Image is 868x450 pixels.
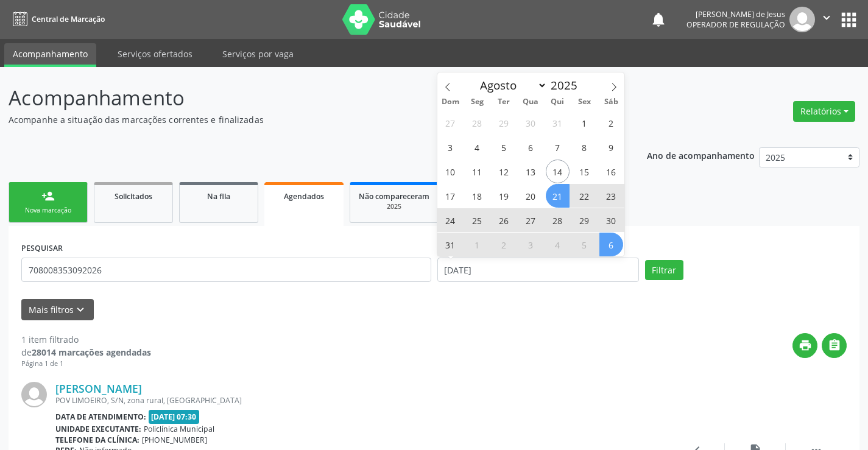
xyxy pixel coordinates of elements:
span: [PHONE_NUMBER] [142,435,207,445]
span: Agosto 24, 2025 [439,208,462,232]
span: Agosto 3, 2025 [439,135,462,159]
span: Julho 31, 2025 [546,111,570,135]
span: Agosto 22, 2025 [573,184,596,208]
span: Agosto 25, 2025 [465,208,489,232]
input: Nome, CNS [21,258,431,282]
i: keyboard_arrow_down [74,303,87,317]
span: Agosto 5, 2025 [492,135,516,159]
span: Agosto 1, 2025 [573,111,596,135]
a: Serviços por vaga [214,43,302,65]
div: de [21,346,151,359]
span: Agosto 28, 2025 [546,208,570,232]
span: Sex [571,98,598,106]
span: Setembro 6, 2025 [599,233,623,256]
span: Agosto 27, 2025 [519,208,543,232]
span: Qui [544,98,571,106]
button: Mais filtroskeyboard_arrow_down [21,299,94,320]
input: Year [547,77,587,93]
span: Setembro 2, 2025 [492,233,516,256]
div: 1 item filtrado [21,333,151,346]
a: Central de Marcação [9,9,105,29]
span: Solicitados [115,191,152,202]
span: Seg [464,98,490,106]
a: Acompanhamento [4,43,96,67]
label: PESQUISAR [21,239,63,258]
span: Na fila [207,191,230,202]
p: Ano de acompanhamento [647,147,755,163]
span: Agosto 10, 2025 [439,160,462,183]
img: img [789,7,815,32]
button: Relatórios [793,101,855,122]
span: Setembro 4, 2025 [546,233,570,256]
span: Setembro 3, 2025 [519,233,543,256]
span: Agendados [284,191,324,202]
select: Month [475,77,548,94]
a: [PERSON_NAME] [55,382,142,395]
span: Policlínica Municipal [144,424,214,434]
span: Agosto 23, 2025 [599,184,623,208]
span: Agosto 21, 2025 [546,184,570,208]
span: Agosto 6, 2025 [519,135,543,159]
a: Serviços ofertados [109,43,201,65]
span: Agosto 2, 2025 [599,111,623,135]
div: Nova marcação [18,206,79,215]
span: Não compareceram [359,191,429,202]
span: Agosto 7, 2025 [546,135,570,159]
button: notifications [650,11,667,28]
i: print [799,339,812,352]
span: Agosto 14, 2025 [546,160,570,183]
span: Setembro 5, 2025 [573,233,596,256]
span: Julho 28, 2025 [465,111,489,135]
b: Telefone da clínica: [55,435,139,445]
i:  [828,339,841,352]
div: 2025 [359,202,429,211]
div: [PERSON_NAME] de Jesus [686,9,785,19]
button:  [822,333,847,358]
button: apps [838,9,859,30]
strong: 28014 marcações agendadas [32,346,151,358]
span: Central de Marcação [32,14,105,24]
span: Agosto 11, 2025 [465,160,489,183]
span: Agosto 17, 2025 [439,184,462,208]
span: Julho 30, 2025 [519,111,543,135]
span: Sáb [598,98,624,106]
span: Agosto 29, 2025 [573,208,596,232]
span: Agosto 4, 2025 [465,135,489,159]
p: Acompanhamento [9,83,604,113]
span: Julho 27, 2025 [439,111,462,135]
b: Unidade executante: [55,424,141,434]
b: Data de atendimento: [55,412,146,422]
span: Ter [490,98,517,106]
span: Agosto 15, 2025 [573,160,596,183]
button:  [815,7,838,32]
input: Selecione um intervalo [437,258,639,282]
span: Qua [517,98,544,106]
p: Acompanhe a situação das marcações correntes e finalizadas [9,113,604,126]
i:  [820,11,833,24]
span: Setembro 1, 2025 [465,233,489,256]
span: Julho 29, 2025 [492,111,516,135]
span: Dom [437,98,464,106]
span: [DATE] 07:30 [149,410,200,424]
div: POV LIMOEIRO, S/N, zona rural, [GEOGRAPHIC_DATA] [55,395,664,406]
span: Agosto 13, 2025 [519,160,543,183]
span: Agosto 30, 2025 [599,208,623,232]
div: person_add [41,189,55,203]
button: Filtrar [645,260,683,281]
span: Agosto 18, 2025 [465,184,489,208]
span: Agosto 20, 2025 [519,184,543,208]
span: Operador de regulação [686,19,785,30]
span: Agosto 9, 2025 [599,135,623,159]
span: Agosto 19, 2025 [492,184,516,208]
span: Agosto 16, 2025 [599,160,623,183]
span: Agosto 12, 2025 [492,160,516,183]
span: Agosto 26, 2025 [492,208,516,232]
span: Agosto 31, 2025 [439,233,462,256]
span: Agosto 8, 2025 [573,135,596,159]
div: Página 1 de 1 [21,359,151,369]
button: print [792,333,817,358]
img: img [21,382,47,407]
